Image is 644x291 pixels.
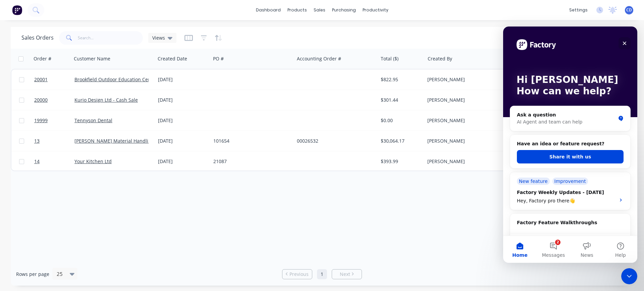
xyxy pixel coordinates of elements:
[289,271,309,278] span: Previous
[332,271,362,278] a: Next page
[284,5,310,15] div: products
[317,269,327,279] a: Page 1 is your current page
[381,158,420,165] div: $393.99
[381,138,420,144] div: $30,064.17
[253,5,284,15] a: dashboard
[34,117,48,124] span: 19999
[213,138,288,144] div: 101654
[74,97,138,103] a: Kurio Design Ltd - Cash Sale
[626,7,632,13] span: CD
[158,158,208,165] div: [DATE]
[428,55,452,62] div: Created By
[34,138,40,144] span: 13
[381,97,420,103] div: $301.44
[34,151,74,172] a: 14
[34,90,74,110] a: 20000
[74,76,157,83] a: Brookfield Outdoor Education Centre
[329,5,359,15] div: purchasing
[34,110,74,131] a: 19999
[282,271,312,278] a: Previous page
[12,5,22,15] img: Factory
[427,76,502,83] div: [PERSON_NAME]
[503,27,637,263] iframe: Intercom live chat
[34,131,74,151] a: 13
[381,117,420,124] div: $0.00
[566,5,591,15] div: settings
[21,35,54,41] h1: Sales Orders
[297,55,341,62] div: Accounting Order #
[340,271,350,278] span: Next
[34,55,51,62] div: Order #
[158,138,208,144] div: [DATE]
[279,269,365,279] ul: Pagination
[621,268,637,284] iframe: Intercom live chat
[310,5,329,15] div: sales
[158,117,208,124] div: [DATE]
[427,138,502,144] div: [PERSON_NAME]
[427,117,502,124] div: [PERSON_NAME]
[158,55,187,62] div: Created Date
[381,76,420,83] div: $822.95
[34,97,48,103] span: 20000
[34,69,74,90] a: 20001
[34,158,40,165] span: 14
[74,117,112,124] a: Tennyson Dental
[381,55,398,62] div: Total ($)
[158,76,208,83] div: [DATE]
[359,5,392,15] div: productivity
[16,271,49,278] span: Rows per page
[34,76,48,83] span: 20001
[74,158,112,164] a: Your Kitchen Ltd
[78,31,143,45] input: Search...
[213,158,288,165] div: 21087
[74,138,162,144] a: [PERSON_NAME] Material Handling Ltd
[427,97,502,103] div: [PERSON_NAME]
[427,158,502,165] div: [PERSON_NAME]
[152,34,165,41] span: Views
[213,55,224,62] div: PO #
[74,55,110,62] div: Customer Name
[297,138,371,144] div: 00026532
[158,97,208,103] div: [DATE]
